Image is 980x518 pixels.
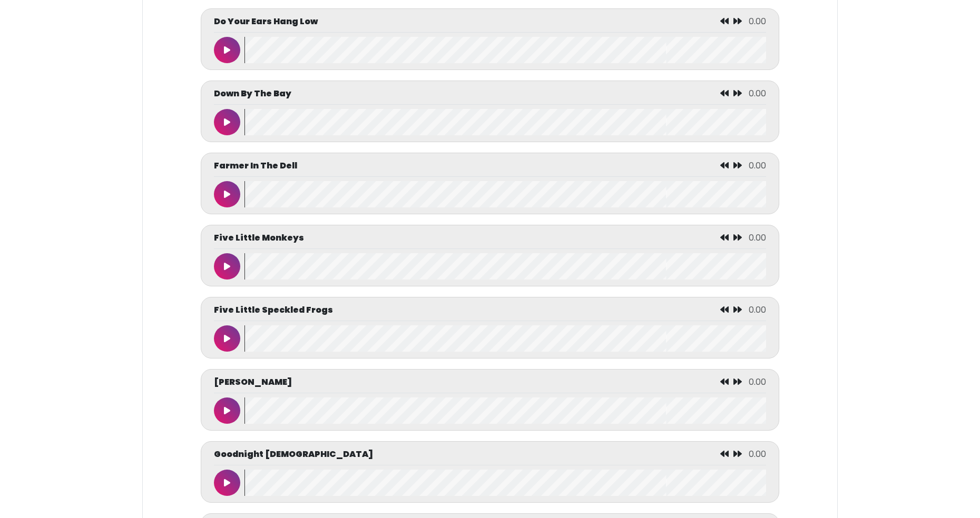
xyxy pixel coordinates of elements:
span: 0.00 [749,15,766,27]
span: 0.00 [749,376,766,388]
p: Farmer In The Dell [214,160,297,172]
p: Goodnight [DEMOGRAPHIC_DATA] [214,448,373,461]
span: 0.00 [749,160,766,172]
p: Five Little Monkeys [214,232,304,244]
p: Do Your Ears Hang Low [214,15,318,28]
span: 0.00 [749,232,766,244]
p: Down By The Bay [214,87,291,100]
p: [PERSON_NAME] [214,376,292,388]
p: Five Little Speckled Frogs [214,304,333,316]
span: 0.00 [749,87,766,99]
span: 0.00 [749,304,766,316]
span: 0.00 [749,448,766,460]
